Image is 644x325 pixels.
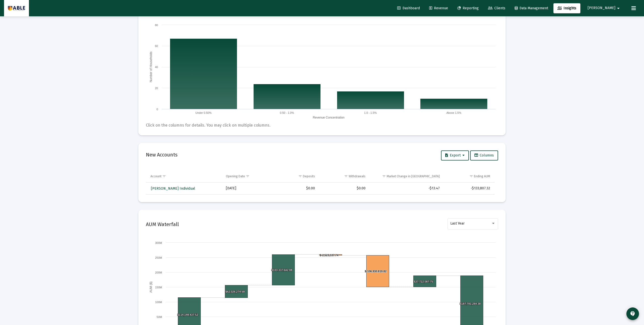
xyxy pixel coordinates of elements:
[280,111,294,114] text: 0.50 - 1.0%
[445,153,465,157] span: Export
[318,170,369,182] td: Column Withdrawals
[8,3,25,13] img: Dashboard
[318,183,369,195] td: $0.00
[222,170,276,182] td: Column Opening Date
[450,221,465,226] span: Last Year
[441,150,469,160] button: Export
[369,183,443,195] td: -$13.47
[195,111,212,114] text: Under 0.50%
[222,183,276,195] td: [DATE]
[155,66,158,69] text: 40
[511,3,552,13] a: Data Management
[177,313,198,316] text: $114,149,437.52
[155,24,158,27] text: 80
[425,3,452,13] a: Revenue
[155,87,158,90] text: 20
[225,290,245,293] text: $42,026,274.59
[271,268,292,272] text: $103,337,642.08
[155,271,162,274] text: 200M
[155,286,162,289] text: 150M
[276,170,318,182] td: Column Deposits
[146,151,178,159] h2: New Accounts
[615,3,621,13] mat-icon: arrow_drop_down
[393,3,424,13] a: Dashboard
[155,241,162,244] text: 300M
[157,315,162,318] text: 50M
[156,108,158,111] text: 0
[382,174,386,178] span: Show filter options for column 'Market Change in AUM'
[146,123,498,128] div: Click on the columns for details. You may click on multiple columns.
[365,270,386,273] text: $-106,930,819.82
[155,301,162,304] text: 100M
[446,111,461,114] text: Above 1.5%
[226,174,245,178] div: Opening Date
[414,280,433,283] text: $37,722,087.75
[146,220,179,228] h2: AUM Waterfall
[429,6,448,10] span: Revenue
[557,6,576,10] span: Insights
[146,170,495,195] div: Data grid
[146,170,222,182] td: Column Account
[588,6,615,10] span: [PERSON_NAME]
[443,183,495,195] td: -$133,807.32
[349,174,366,178] div: Withdrawals
[162,174,166,178] span: Show filter options for column 'Account'
[320,254,339,257] text: $-2,523,337.74
[151,186,195,191] span: [PERSON_NAME] Individual
[469,174,473,178] span: Show filter options for column 'Ending AUM'
[488,6,505,10] span: Clients
[515,6,548,10] span: Data Management
[150,185,196,192] a: [PERSON_NAME] Individual
[470,150,498,160] button: Columns
[457,6,479,10] span: Reporting
[484,3,509,13] a: Clients
[155,44,158,47] text: 60
[149,51,153,82] text: Number of Households
[630,311,636,317] mat-icon: contact_support
[474,153,494,157] span: Columns
[453,3,483,13] a: Reporting
[303,174,315,178] div: Deposits
[150,174,162,178] div: Account
[298,174,302,178] span: Show filter options for column 'Deposits'
[246,174,250,178] span: Show filter options for column 'Opening Date'
[582,3,627,13] button: [PERSON_NAME]
[369,170,443,182] td: Column Market Change in AUM
[460,302,481,305] text: $187,781,284.38
[387,174,440,178] div: Market Change in [GEOGRAPHIC_DATA]
[397,6,420,10] span: Dashboard
[443,170,495,182] td: Column Ending AUM
[276,183,318,195] td: $0.00
[474,174,490,178] div: Ending AUM
[364,111,377,114] text: 1.0 - 1.5%
[344,174,348,178] span: Show filter options for column 'Withdrawals'
[155,256,162,259] text: 250M
[313,116,344,119] text: Revenue Concentration
[149,282,153,293] text: AUM ($)
[553,3,580,13] a: Insights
